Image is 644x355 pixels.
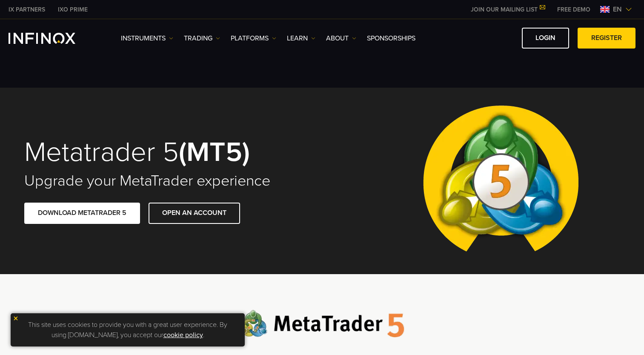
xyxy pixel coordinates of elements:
a: INFINOX [2,5,52,14]
a: Learn [287,33,315,43]
a: Instruments [121,33,173,43]
a: cookie policy [163,331,203,339]
a: JOIN OUR MAILING LIST [464,6,551,13]
p: This site uses cookies to provide you with a great user experience. By using [DOMAIN_NAME], you a... [15,318,240,342]
a: ABOUT [326,33,356,43]
a: LOGIN [522,28,569,49]
h2: Upgrade your MetaTrader experience [24,172,310,190]
a: DOWNLOAD METATRADER 5 [24,203,140,223]
a: REGISTER [578,28,635,49]
img: Meta Trader 5 [416,88,585,274]
img: Meta Trader 5 logo [240,310,404,338]
strong: (MT5) [179,135,250,169]
h1: Metatrader 5 [24,138,310,167]
a: SPONSORSHIPS [367,33,415,43]
a: INFINOX Logo [9,33,95,44]
img: yellow close icon [13,315,19,321]
a: PLATFORMS [231,33,276,43]
a: INFINOX MENU [551,5,597,14]
a: INFINOX [52,5,94,14]
a: OPEN AN ACCOUNT [149,203,240,223]
span: en [610,4,625,14]
a: TRADING [184,33,220,43]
